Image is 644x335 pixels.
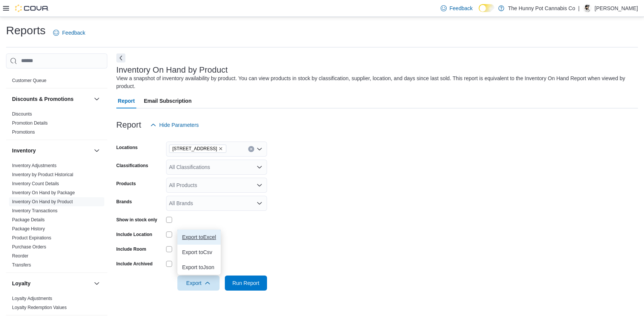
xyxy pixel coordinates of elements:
[6,294,107,315] div: Loyalty
[177,276,220,291] button: Export
[6,23,46,38] h1: Reports
[12,208,58,213] a: Inventory Transactions
[232,279,259,287] span: Run Report
[12,111,32,117] a: Discounts
[12,235,51,241] a: Product Expirations
[12,172,73,178] span: Inventory by Product Historical
[116,120,141,129] h3: Report
[116,75,634,90] div: View a snapshot of inventory availability by product. You can view products in stock by classific...
[12,163,56,169] span: Inventory Adjustments
[116,199,132,205] label: Brands
[182,276,215,291] span: Export
[116,65,228,75] h3: Inventory On Hand by Product
[256,182,262,188] button: Open list of options
[578,4,580,13] p: |
[256,200,262,206] button: Open list of options
[116,246,146,252] label: Include Room
[218,146,223,151] button: Remove 4036 Confederation Pkwy from selection in this group
[12,78,46,83] a: Customer Queue
[583,4,592,13] div: Jonathan Estrella
[92,146,101,155] button: Inventory
[15,5,49,12] img: Cova
[12,181,59,186] a: Inventory Count Details
[12,253,28,259] a: Reorder
[12,199,73,204] a: Inventory On Hand by Product
[12,147,91,154] button: Inventory
[12,172,73,177] a: Inventory by Product Historical
[12,190,75,195] a: Inventory On Hand by Package
[12,280,31,287] h3: Loyalty
[182,234,216,240] span: Export to Excel
[12,129,35,135] a: Promotions
[92,61,101,70] button: Customer
[116,163,148,169] label: Classifications
[172,145,217,152] span: [STREET_ADDRESS]
[118,93,135,108] span: Report
[12,217,45,222] a: Package Details
[12,296,52,301] a: Loyalty Adjustments
[12,305,67,311] span: Loyalty Redemption Values
[12,262,31,268] span: Transfers
[177,230,220,245] button: Export toExcel
[177,245,220,260] button: Export toCsv
[256,146,262,152] button: Open list of options
[12,95,91,103] button: Discounts & Promotions
[450,5,473,12] span: Feedback
[116,261,153,267] label: Include Archived
[12,244,46,250] a: Purchase Orders
[12,120,48,126] a: Promotion Details
[182,264,216,270] span: Export to Json
[177,260,220,275] button: Export toJson
[169,145,227,153] span: 4036 Confederation Pkwy
[116,53,125,62] button: Next
[147,117,202,132] button: Hide Parameters
[116,181,136,187] label: Products
[12,120,48,126] span: Promotion Details
[6,76,107,88] div: Customer
[159,121,199,129] span: Hide Parameters
[12,305,67,310] a: Loyalty Redemption Values
[92,94,101,104] button: Discounts & Promotions
[62,29,85,37] span: Feedback
[12,147,36,154] h3: Inventory
[256,164,262,170] button: Open list of options
[12,111,32,117] span: Discounts
[144,93,192,108] span: Email Subscription
[12,95,73,103] h3: Discounts & Promotions
[12,78,46,84] span: Customer Queue
[12,226,45,232] span: Package History
[438,1,476,16] a: Feedback
[12,163,56,168] a: Inventory Adjustments
[248,146,254,152] button: Clear input
[182,249,216,255] span: Export to Csv
[116,145,138,151] label: Locations
[12,129,35,135] span: Promotions
[50,25,88,40] a: Feedback
[12,226,45,231] a: Package History
[6,110,107,140] div: Discounts & Promotions
[12,280,91,287] button: Loyalty
[12,208,58,214] span: Inventory Transactions
[595,4,638,13] p: [PERSON_NAME]
[225,276,267,291] button: Run Report
[12,244,46,250] span: Purchase Orders
[116,217,157,223] label: Show in stock only
[92,279,101,288] button: Loyalty
[12,190,75,196] span: Inventory On Hand by Package
[116,231,152,238] label: Include Location
[508,4,575,13] p: The Hunny Pot Cannabis Co
[479,4,494,12] input: Dark Mode
[6,161,107,273] div: Inventory
[12,262,31,268] a: Transfers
